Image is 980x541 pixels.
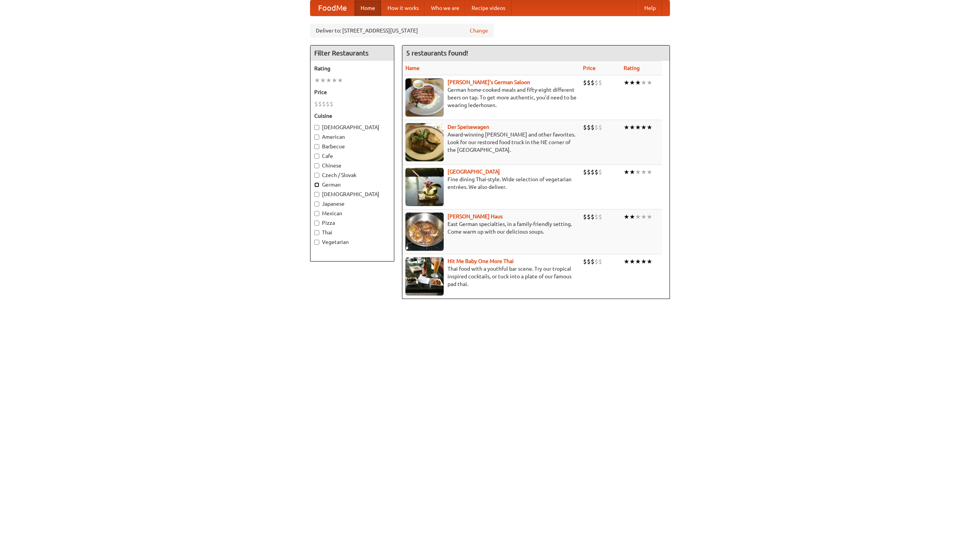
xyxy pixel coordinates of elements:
label: Cafe [314,152,390,160]
li: ★ [624,257,629,266]
label: Vegetarian [314,238,390,246]
li: ★ [635,213,641,221]
li: $ [583,123,587,132]
li: $ [591,257,595,266]
a: [PERSON_NAME]'s German Saloon [448,79,530,85]
img: esthers.jpg [405,78,444,117]
li: ★ [647,78,652,87]
li: ★ [629,213,635,221]
input: Barbecue [314,144,319,149]
label: Pizza [314,219,390,227]
input: Japanese [314,201,319,206]
label: Chinese [314,162,390,169]
label: American [314,133,390,141]
li: $ [598,257,602,266]
li: ★ [641,213,647,221]
h4: Filter Restaurants [310,45,394,61]
label: Japanese [314,200,390,208]
label: Czech / Slovak [314,171,390,179]
li: $ [583,213,587,221]
li: $ [587,257,591,266]
a: Who we are [425,0,465,16]
input: [DEMOGRAPHIC_DATA] [314,125,319,130]
li: $ [314,100,318,108]
li: ★ [629,257,635,266]
label: [DEMOGRAPHIC_DATA] [314,123,390,131]
p: Award-winning [PERSON_NAME] and other favorites. Look for our restored food truck in the NE corne... [405,131,577,154]
li: $ [595,123,598,132]
li: $ [595,213,598,221]
a: Name [405,65,420,71]
input: Mexican [314,211,319,216]
li: $ [583,168,587,176]
a: [PERSON_NAME] Haus [448,213,503,219]
label: Thai [314,229,390,236]
li: ★ [337,76,343,84]
input: Czech / Slovak [314,173,319,178]
li: $ [595,257,598,266]
a: Der Speisewagen [448,124,489,130]
img: babythai.jpg [405,257,444,296]
li: $ [595,168,598,176]
li: ★ [641,123,647,132]
p: German home-cooked meals and fifty-eight different beers on tap. To get more authentic, you'd nee... [405,86,577,109]
li: ★ [326,76,332,84]
a: Change [470,27,488,34]
li: ★ [624,213,629,221]
li: ★ [635,168,641,176]
a: FoodMe [310,0,354,16]
div: Deliver to: [STREET_ADDRESS][US_STATE] [310,24,494,37]
input: Chinese [314,163,319,168]
li: ★ [320,76,326,84]
a: [GEOGRAPHIC_DATA] [448,169,500,175]
p: Thai food with a youthful bar scene. Try our tropical inspired cocktails, or tuck into a plate of... [405,265,577,288]
a: Rating [624,65,640,71]
li: $ [322,100,326,108]
li: ★ [647,213,652,221]
li: ★ [624,168,629,176]
a: Help [638,0,662,16]
input: [DEMOGRAPHIC_DATA] [314,192,319,197]
a: Price [583,65,596,71]
h5: Cuisine [314,112,390,120]
li: $ [583,78,587,87]
li: $ [591,168,595,176]
li: $ [587,213,591,221]
input: Vegetarian [314,240,319,245]
li: $ [591,213,595,221]
li: ★ [647,168,652,176]
input: American [314,135,319,140]
a: How it works [381,0,425,16]
li: ★ [641,257,647,266]
li: $ [330,100,333,108]
li: $ [591,78,595,87]
input: German [314,182,319,187]
li: ★ [314,76,320,84]
li: ★ [629,168,635,176]
a: Home [354,0,381,16]
li: ★ [635,78,641,87]
label: German [314,181,390,188]
a: Hit Me Baby One More Thai [448,258,514,264]
li: $ [598,123,602,132]
li: ★ [624,78,629,87]
img: speisewagen.jpg [405,123,444,161]
label: Barbecue [314,143,390,150]
li: ★ [647,123,652,132]
li: $ [591,123,595,132]
li: ★ [641,78,647,87]
li: $ [598,213,602,221]
p: East German specialties, in a family-friendly setting. Come warm up with our delicious soups. [405,220,577,236]
input: Cafe [314,154,319,159]
img: kohlhaus.jpg [405,213,444,251]
p: Fine dining Thai-style. Wide selection of vegetarian entrées. We also deliver. [405,175,577,191]
input: Pizza [314,221,319,226]
h5: Rating [314,65,390,72]
li: $ [583,257,587,266]
li: ★ [629,78,635,87]
li: ★ [624,123,629,132]
li: $ [587,78,591,87]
